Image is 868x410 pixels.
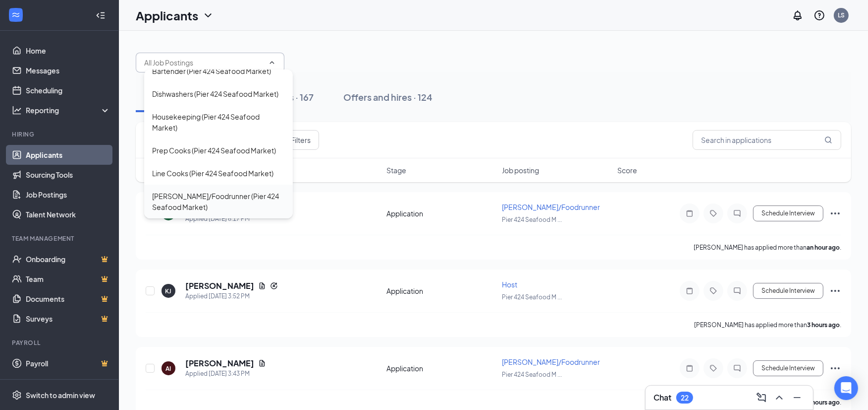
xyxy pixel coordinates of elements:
[502,165,539,175] span: Job posting
[268,59,276,67] svg: ChevronUp
[12,105,22,115] svg: Analysis
[26,269,110,289] a: TeamCrown
[96,10,106,20] svg: Collapse
[707,209,719,217] svg: Tag
[502,203,600,211] span: [PERSON_NAME]/Foodrunner
[771,390,787,406] button: ChevronUp
[152,88,278,99] div: Dishwashers (Pier 424 Seafood Market)
[824,136,832,144] svg: MagnifyingGlass
[684,287,696,295] svg: Note
[152,66,271,76] div: Bartender (Pier 424 Seafood Market)
[26,390,95,400] div: Switch to admin view
[386,165,406,175] span: Stage
[753,360,823,376] button: Schedule Interview
[26,353,110,373] a: PayrollCrown
[26,185,110,205] a: Job Postings
[258,282,266,290] svg: Document
[694,321,841,329] p: [PERSON_NAME] has applied more than .
[185,280,254,291] h5: [PERSON_NAME]
[12,339,108,347] div: Payroll
[26,249,110,269] a: OnboardingCrown
[12,130,108,138] div: Hiring
[731,364,743,372] svg: ChatInactive
[502,357,600,366] span: [PERSON_NAME]/Foodrunner
[814,9,825,21] svg: QuestionInfo
[343,91,433,103] div: Offers and hires · 124
[165,287,172,295] div: KJ
[791,392,803,404] svg: Minimize
[136,7,198,24] h1: Applicants
[152,168,273,179] div: Line Cooks (Pier 424 Seafood Market)
[792,9,804,21] svg: Notifications
[185,369,266,379] div: Applied [DATE] 3:43 PM
[26,289,110,309] a: DocumentsCrown
[753,283,823,299] button: Schedule Interview
[773,392,785,404] svg: ChevronUp
[807,399,840,406] b: 4 hours ago
[731,209,743,217] svg: ChatInactive
[838,11,845,19] div: LS
[26,309,110,329] a: SurveysCrown
[26,145,110,165] a: Applicants
[12,390,22,400] svg: Settings
[166,364,171,373] div: AI
[653,392,671,403] h3: Chat
[617,165,637,175] span: Score
[502,280,517,289] span: Host
[26,80,110,100] a: Scheduling
[693,130,841,150] input: Search in applications
[270,282,278,290] svg: Reapply
[152,191,285,212] div: [PERSON_NAME]/Foodrunner (Pier 424 Seafood Market)
[829,285,841,297] svg: Ellipses
[502,293,562,301] span: Pier 424 Seafood M ...
[12,234,108,243] div: Team Management
[152,145,276,156] div: Prep Cooks (Pier 424 Seafood Market)
[502,216,562,223] span: Pier 424 Seafood M ...
[789,390,805,406] button: Minimize
[684,209,696,217] svg: Note
[829,207,841,219] svg: Ellipses
[11,10,21,20] svg: WorkstreamLogo
[694,243,841,252] p: [PERSON_NAME] has applied more than .
[386,208,496,218] div: Application
[386,363,496,373] div: Application
[386,286,496,296] div: Application
[258,359,266,367] svg: Document
[26,61,110,80] a: Messages
[152,111,285,133] div: Housekeeping (Pier 424 Seafood Market)
[26,205,110,224] a: Talent Network
[681,394,689,402] div: 22
[756,392,767,404] svg: ComposeMessage
[26,165,110,185] a: Sourcing Tools
[807,321,840,329] b: 3 hours ago
[829,362,841,374] svg: Ellipses
[753,205,823,221] button: Schedule Interview
[185,358,254,369] h5: [PERSON_NAME]
[834,376,858,400] div: Open Intercom Messenger
[731,287,743,295] svg: ChatInactive
[26,41,110,61] a: Home
[502,371,562,378] span: Pier 424 Seafood M ...
[269,130,319,150] button: Filter Filters
[807,244,840,251] b: an hour ago
[144,57,264,68] input: All Job Postings
[707,287,719,295] svg: Tag
[202,9,214,21] svg: ChevronDown
[707,364,719,372] svg: Tag
[684,364,696,372] svg: Note
[754,390,769,406] button: ComposeMessage
[185,291,278,301] div: Applied [DATE] 3:52 PM
[26,105,111,115] div: Reporting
